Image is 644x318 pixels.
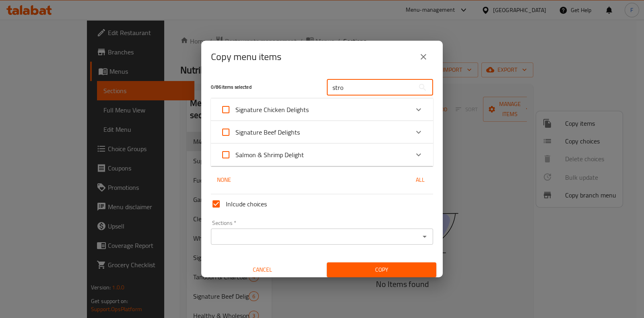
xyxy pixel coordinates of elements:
[235,104,309,116] span: Signature Chicken Delights
[211,121,433,143] div: Expand
[327,79,415,96] input: Search in items
[226,199,267,209] span: Inlcude choices
[211,50,281,63] h2: Copy menu items
[235,149,304,161] span: Salmon & Shrimp Delight
[214,175,233,185] span: None
[216,100,309,119] label: Acknowledge
[216,145,304,164] label: Acknowledge
[211,98,433,121] div: Expand
[216,123,300,142] label: Acknowledge
[235,126,300,138] span: Signature Beef Delights
[211,265,314,275] span: Cancel
[411,175,430,185] span: All
[211,173,237,187] button: None
[211,84,317,91] h5: 0 / 86 items selected
[211,143,433,166] div: Expand
[327,262,436,277] button: Copy
[407,173,433,187] button: All
[213,231,417,242] input: Select section
[419,231,430,242] button: Open
[208,262,317,277] button: Cancel
[414,47,433,67] button: close
[333,265,430,275] span: Copy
